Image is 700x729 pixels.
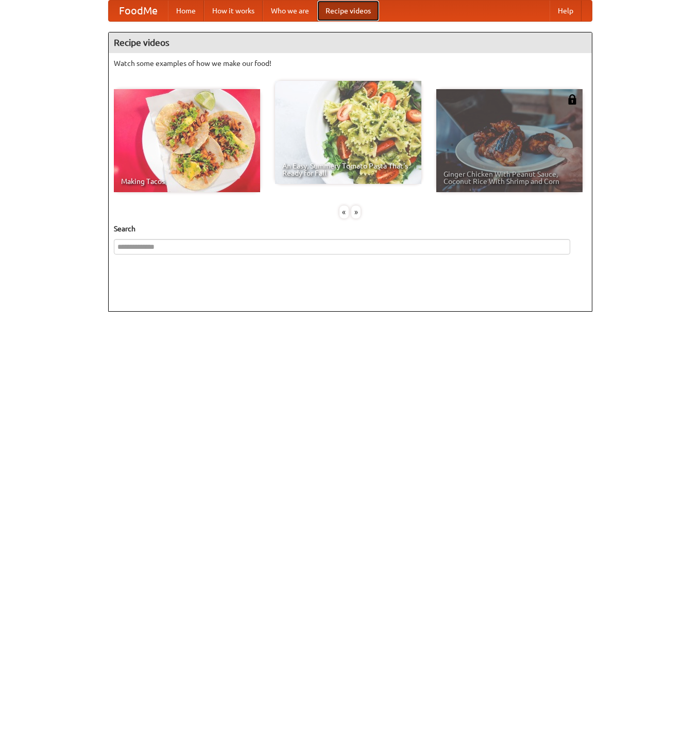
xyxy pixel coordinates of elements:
a: Making Tacos [114,89,260,192]
a: FoodMe [109,1,168,21]
div: » [351,206,361,218]
a: Recipe videos [317,1,379,21]
h5: Search [114,224,587,234]
div: « [339,206,349,218]
a: Home [168,1,204,21]
p: Watch some examples of how we make our food! [114,58,587,69]
a: Who we are [263,1,317,21]
span: Making Tacos [121,178,253,185]
a: An Easy, Summery Tomato Pasta That's Ready for Fall [275,81,421,184]
img: 483408.png [567,94,577,105]
a: How it works [204,1,263,21]
span: An Easy, Summery Tomato Pasta That's Ready for Fall [282,162,414,177]
a: Help [550,1,582,21]
h4: Recipe videos [109,32,592,53]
